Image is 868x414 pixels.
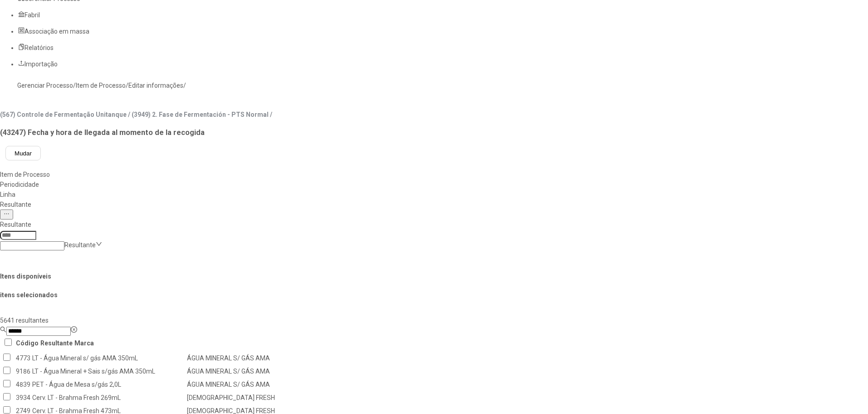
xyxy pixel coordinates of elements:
td: ÁGUA MINERAL S/ GÁS AMA [186,365,306,377]
td: 4839 [15,378,31,390]
td: [DEMOGRAPHIC_DATA] FRESH [186,391,306,404]
td: PET - Água de Mesa s/gás 2,0L [32,378,186,390]
span: Fabril [25,11,40,19]
span: Mudar [15,150,32,157]
a: Item de Processo [76,82,126,89]
td: LT - Água Mineral s/ gás AMA 350mL [32,352,186,364]
th: Marca [74,337,94,349]
td: 9186 [15,365,31,377]
a: Gerenciar Processo [17,82,73,89]
td: LT - Água Mineral + Sais s/gás AMA 350mL [32,365,186,377]
a: Editar informações [128,82,183,89]
th: Código [15,337,39,349]
span: Associação em massa [25,28,89,35]
td: 4773 [15,352,31,364]
nz-breadcrumb-separator: / [183,82,186,89]
td: 3934 [15,391,31,404]
td: ÁGUA MINERAL S/ GÁS AMA [186,352,306,364]
td: Cerv. LT - Brahma Fresh 269mL [32,391,186,404]
span: Relatórios [25,44,54,51]
nz-breadcrumb-separator: / [126,82,128,89]
nz-breadcrumb-separator: / [73,82,76,89]
th: Resultante [40,337,73,349]
span: Importação [25,60,58,68]
td: ÁGUA MINERAL S/ GÁS AMA [186,378,306,390]
nz-select-placeholder: Resultante [64,241,96,249]
button: Mudar [5,146,41,160]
